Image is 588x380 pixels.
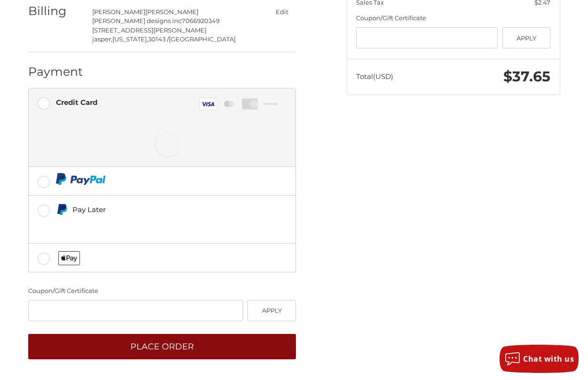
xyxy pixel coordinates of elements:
span: [PERSON_NAME] [145,8,199,16]
button: Chat with us [500,345,579,373]
span: Chat with us [523,354,574,364]
input: Gift Certificate or Coupon Code [28,300,243,321]
img: Applepay icon [58,251,80,265]
h2: Billing [28,4,83,18]
div: Credit Card [56,95,97,110]
input: Gift Certificate or Coupon Code [356,27,498,48]
span: 7066920349 [182,17,220,24]
span: 30143 / [148,35,169,43]
span: [US_STATE], [112,35,148,43]
button: Edit [269,5,296,19]
span: [GEOGRAPHIC_DATA] [169,35,236,43]
iframe: PayPal Message 1 [56,217,247,232]
div: Coupon/Gift Certificate [28,286,296,296]
div: Coupon/Gift Certificate [356,14,550,23]
span: [PERSON_NAME] designs inc [92,17,182,24]
span: [STREET_ADDRESS][PERSON_NAME] [92,26,207,34]
button: Apply [247,300,296,321]
button: Place Order [28,334,296,360]
span: Total (USD) [356,72,393,81]
img: PayPal icon [56,173,105,185]
span: jasper, [92,35,112,43]
img: Pay Later icon [56,204,68,215]
span: [PERSON_NAME] [92,8,145,16]
button: Apply [502,27,551,48]
div: Pay Later [72,202,247,217]
span: $37.65 [503,68,550,85]
h2: Payment [28,64,83,79]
